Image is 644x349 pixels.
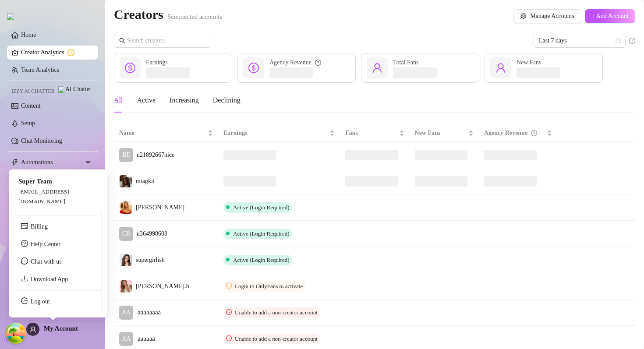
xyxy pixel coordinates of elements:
span: Name [119,128,206,138]
span: Manage Accounts [530,13,574,20]
span: setting [520,13,527,19]
span: New Fans [415,128,467,138]
a: Log out [31,298,50,305]
span: Automations [21,155,83,169]
span: question-circle [531,128,537,138]
div: Declining [213,95,241,106]
span: My Account [44,325,78,332]
a: Download App [31,276,68,282]
span: CR [122,229,131,239]
button: Open Tanstack query devtools [7,324,25,342]
a: Team Analytics [21,67,59,73]
span: clock-circle [226,335,232,341]
span: BE [122,150,130,160]
span: Active (Login Required) [233,204,290,211]
span: + Add Account [591,13,629,20]
span: user [372,63,382,73]
a: AAaaaaaaaa [119,306,213,320]
span: Chat with us [31,258,62,265]
span: u21892667nice [137,152,174,158]
span: AA [122,308,131,317]
div: Increasing [170,95,199,106]
input: Search creators [127,36,199,46]
span: Fans [345,128,397,138]
span: Unable to add a non-creator account [235,309,318,316]
div: Agency Revenue [484,128,545,138]
span: New Fans [517,59,541,66]
span: message [21,257,28,264]
img: supergirlish [120,254,132,266]
img: AI Chatter [58,86,91,93]
span: Earnings [223,128,328,138]
span: supergirlish [136,257,165,263]
span: clock-circle [226,309,232,315]
div: Active [137,95,156,106]
span: Last 7 days [539,34,620,47]
span: [EMAIL_ADDRESS][DOMAIN_NAME] [18,188,69,204]
a: Setup [21,120,35,127]
span: info-circle [629,38,635,44]
span: dollar-circle [125,63,135,73]
span: Active (Login Required) [233,257,290,263]
span: build [4,336,11,342]
a: AAaaaaaa [119,332,213,346]
li: Log out [14,295,101,309]
img: miagkii [120,175,132,187]
span: u364998608 [137,230,167,237]
span: thunderbolt [11,159,18,166]
button: Manage Accounts [513,9,581,23]
th: New Fans [410,125,479,142]
span: [PERSON_NAME] [136,204,184,211]
button: + Add Account [585,9,635,23]
th: Fans [340,125,409,142]
img: mikayla_demaiter [120,201,132,214]
img: logo.svg [7,13,14,20]
span: dollar-circle [248,63,259,73]
span: aaaaaaaa [138,307,161,318]
span: Total Fans [393,59,419,66]
span: miagkii [136,178,155,184]
span: Izzy AI Chatter [11,87,55,95]
span: Active (Login Required) [233,230,290,237]
img: lyla.b [120,280,132,293]
span: AA [122,334,131,344]
h2: Creators [114,6,222,23]
span: user [495,63,506,73]
span: calendar [616,38,621,43]
span: Unable to add a non-creator account [235,335,318,342]
span: Earnings [146,59,168,66]
a: Home [21,32,36,38]
div: Agency Revenue [269,58,321,67]
span: 5 connected accounts [168,13,223,20]
div: All [114,95,123,106]
span: question-circle [315,58,321,67]
span: [PERSON_NAME].b [136,283,189,289]
span: Super Team [18,178,52,185]
th: Earnings [218,125,340,142]
a: Chat Monitoring [21,137,62,144]
a: Creator Analytics exclamation-circle [21,46,91,60]
span: user [30,326,36,333]
span: search [119,38,125,44]
span: aaaaaa [138,334,155,344]
th: Name [114,125,218,142]
li: Billing [14,220,101,234]
span: Login to OnlyFans to activate [235,283,303,289]
a: Billing [31,223,48,230]
a: Content [21,102,40,109]
a: Help Center [31,241,60,247]
span: clock-circle [226,283,232,289]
